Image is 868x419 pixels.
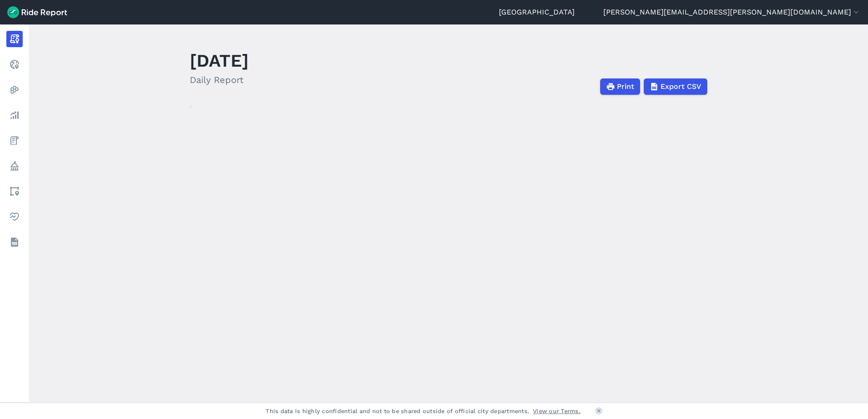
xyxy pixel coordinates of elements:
a: Policy [6,158,23,174]
a: Datasets [6,234,23,250]
button: Export CSV [644,78,707,95]
span: Export CSV [661,81,701,92]
a: View our Terms. [533,407,581,415]
img: Ride Report [7,6,67,18]
a: [GEOGRAPHIC_DATA] [499,7,575,18]
h2: Daily Report [190,73,249,87]
a: Report [6,31,23,47]
a: Fees [6,132,23,149]
a: Realtime [6,56,23,73]
a: Analyze [6,107,23,123]
button: [PERSON_NAME][EMAIL_ADDRESS][PERSON_NAME][DOMAIN_NAME] [603,7,861,18]
a: Areas [6,183,23,200]
a: Heatmaps [6,82,23,98]
h1: [DATE] [190,48,249,73]
span: Print [617,81,634,92]
a: Health [6,209,23,225]
button: Print [600,78,640,95]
